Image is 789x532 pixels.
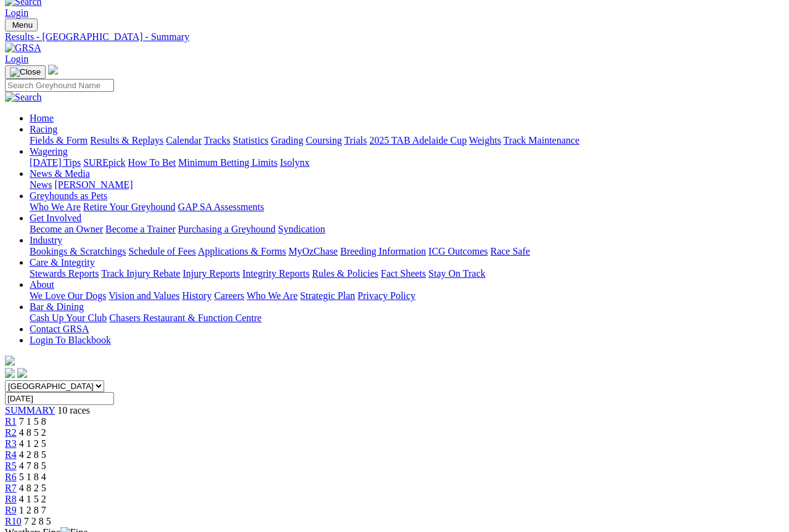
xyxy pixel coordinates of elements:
a: GAP SA Assessments [178,202,264,212]
a: Trials [344,135,367,145]
a: Bookings & Scratchings [30,246,126,256]
button: Toggle navigation [5,18,38,31]
span: 4 7 8 5 [19,460,46,471]
a: Racing [30,124,57,134]
span: 1 2 8 7 [19,505,46,515]
a: R7 [5,483,17,493]
button: Toggle navigation [5,65,46,79]
a: Applications & Forms [198,246,286,256]
a: SUMMARY [5,405,55,415]
span: 4 1 2 5 [19,438,46,449]
input: Select date [5,392,114,405]
a: Cash Up Your Club [30,313,107,323]
a: Calendar [166,135,202,145]
span: 4 8 5 2 [19,427,46,438]
a: Isolynx [280,157,309,168]
span: Menu [12,20,33,30]
a: Weights [469,135,501,145]
a: Injury Reports [182,268,240,279]
span: 4 1 5 2 [19,494,46,504]
a: Race Safe [490,246,529,256]
a: Bar & Dining [30,301,84,312]
img: twitter.svg [17,368,27,378]
a: [PERSON_NAME] [54,179,133,190]
img: facebook.svg [5,368,15,378]
img: Close [10,67,41,77]
span: 5 1 8 4 [19,472,46,482]
a: R3 [5,438,17,449]
a: Rules & Policies [312,268,378,279]
div: Bar & Dining [30,313,784,324]
a: Who We Are [247,290,298,301]
a: Statistics [233,135,269,145]
a: Become an Owner [30,224,103,234]
span: 7 1 5 8 [19,416,46,427]
img: GRSA [5,43,41,54]
div: News & Media [30,179,784,190]
a: Track Maintenance [504,135,579,145]
a: Coursing [306,135,342,145]
input: Search [5,79,114,92]
a: Chasers Restaurant & Function Centre [109,313,261,323]
a: Careers [214,290,244,301]
a: Wagering [30,146,68,157]
a: MyOzChase [288,246,338,256]
a: Schedule of Fees [128,246,195,256]
a: History [182,290,211,301]
a: SUREpick [83,157,125,168]
a: Care & Integrity [30,257,95,268]
div: Get Involved [30,224,784,235]
a: R6 [5,472,17,482]
a: Contact GRSA [30,324,89,334]
a: Minimum Betting Limits [178,157,277,168]
a: Fields & Form [30,135,88,145]
span: R5 [5,460,17,471]
div: Care & Integrity [30,268,784,279]
a: R1 [5,416,17,427]
a: Become a Trainer [105,224,176,234]
a: Strategic Plan [300,290,355,301]
img: logo-grsa-white.png [48,65,58,75]
a: Login [5,54,28,64]
a: Grading [271,135,303,145]
a: Purchasing a Greyhound [178,224,276,234]
a: R9 [5,505,17,515]
div: Greyhounds as Pets [30,202,784,213]
a: Track Injury Rebate [101,268,180,279]
a: About [30,279,54,290]
a: Results - [GEOGRAPHIC_DATA] - Summary [5,31,784,43]
span: 7 2 8 5 [24,516,51,526]
div: Wagering [30,157,784,168]
a: Integrity Reports [242,268,309,279]
a: Tracks [204,135,231,145]
a: Stay On Track [428,268,485,279]
a: Retire Your Greyhound [83,202,176,212]
a: Get Involved [30,213,81,223]
a: Results & Replays [90,135,163,145]
a: ICG Outcomes [428,246,488,256]
img: logo-grsa-white.png [5,356,15,366]
a: R4 [5,449,17,460]
a: We Love Our Dogs [30,290,106,301]
a: Vision and Values [108,290,179,301]
div: Racing [30,135,784,146]
a: R10 [5,516,22,526]
a: News & Media [30,168,90,179]
a: Stewards Reports [30,268,99,279]
a: Industry [30,235,62,245]
a: Login To Blackbook [30,335,111,345]
a: News [30,179,52,190]
a: Who We Are [30,202,81,212]
div: Industry [30,246,784,257]
a: Syndication [278,224,325,234]
div: About [30,290,784,301]
a: [DATE] Tips [30,157,81,168]
a: Fact Sheets [381,268,426,279]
